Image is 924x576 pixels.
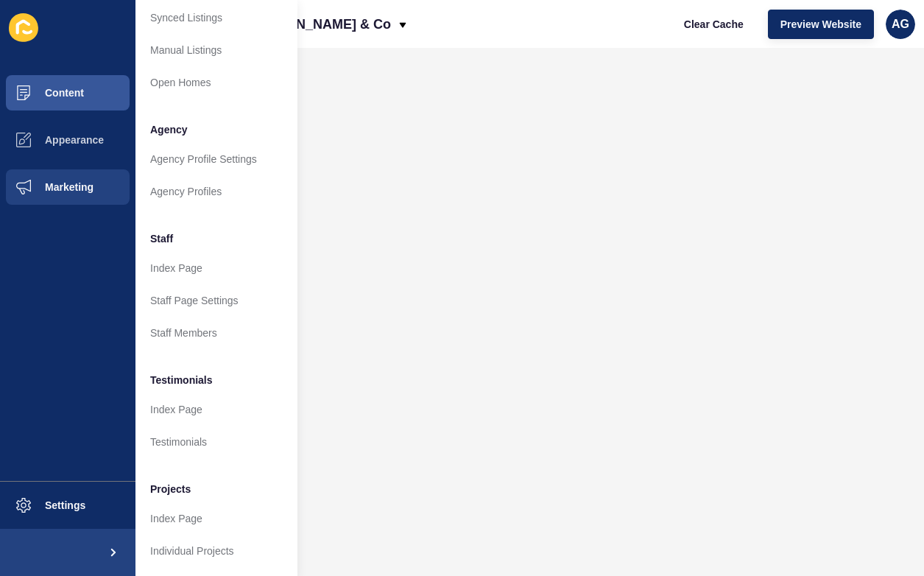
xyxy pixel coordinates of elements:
a: Open Homes [135,66,297,99]
a: Agency Profile Settings [135,143,297,175]
a: Staff Page Settings [135,284,297,317]
a: Index Page [135,252,297,284]
a: Agency Profiles [135,175,297,208]
a: Testimonials [135,426,297,458]
a: Individual Projects [135,535,297,567]
span: Clear Cache [684,17,744,32]
button: Preview Website [768,10,874,39]
a: Index Page [135,502,297,535]
a: Index Page [135,393,297,426]
span: Projects [150,482,191,496]
span: Testimonials [150,373,213,387]
button: Clear Cache [671,10,756,39]
span: Staff [150,231,173,246]
span: AG [892,17,909,32]
span: Preview Website [780,17,861,32]
span: Agency [150,122,188,137]
a: Staff Members [135,317,297,349]
a: Manual Listings [135,34,297,66]
a: Synced Listings [135,1,297,34]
